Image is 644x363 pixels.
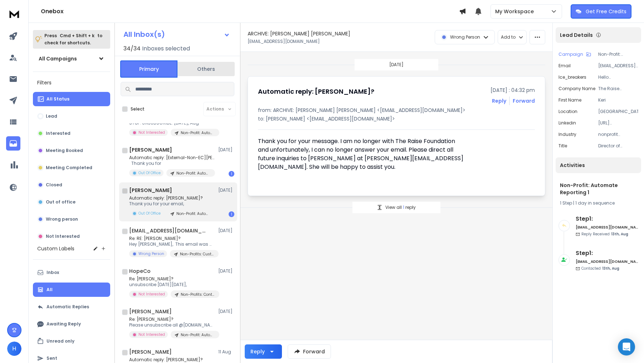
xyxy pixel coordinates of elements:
[46,165,92,171] p: Meeting Completed
[44,32,102,46] p: Press to check for shortcuts.
[598,109,638,114] p: [GEOGRAPHIC_DATA]
[129,308,172,315] h1: [PERSON_NAME]
[129,348,172,355] h1: [PERSON_NAME]
[598,132,638,137] p: nonprofit organization management
[129,241,215,247] p: Hey [PERSON_NAME], This email was meant
[576,249,638,257] h6: Step 1 :
[558,51,583,57] p: Campaign
[129,227,208,234] h1: [EMAIL_ADDRESS][DOMAIN_NAME]
[385,205,416,210] p: View all reply
[598,86,638,92] p: The Raise Foundation
[218,228,234,234] p: [DATE]
[129,357,215,363] p: Automatic reply: [PERSON_NAME]?
[218,187,234,193] p: [DATE]
[576,259,638,264] h6: [EMAIL_ADDRESS][DOMAIN_NAME]
[501,34,516,40] p: Add to
[33,92,110,106] button: All Status
[129,195,215,201] p: Automatic reply: [PERSON_NAME]?
[47,355,57,361] p: Sent
[218,309,234,314] p: [DATE]
[513,97,535,104] div: Forward
[218,147,234,153] p: [DATE]
[129,236,215,241] p: Re: RE: [PERSON_NAME]?
[120,60,177,78] button: Primary
[581,266,619,271] p: Contacted
[33,300,110,314] button: Automatic Replies
[181,130,215,136] p: Non-Profit: Automate Reporting 1
[33,334,110,348] button: Unread only
[248,39,320,44] p: [EMAIL_ADDRESS][DOMAIN_NAME]
[138,170,161,176] p: Out Of Office
[129,155,215,161] p: Automatic reply: [External-Non-EC][PERSON_NAME]?
[138,332,165,337] p: Not Interested
[37,245,74,252] h3: Custom Labels
[33,161,110,175] button: Meeting Completed
[560,200,572,206] span: 1 Step
[248,30,350,37] h1: ARCHIVE: [PERSON_NAME] [PERSON_NAME]
[33,265,110,280] button: Inbox
[229,211,234,217] div: 1
[602,266,619,271] span: 13th, Aug
[33,78,110,88] h3: Filters
[576,225,638,230] h6: [EMAIL_ADDRESS][DOMAIN_NAME]
[47,287,53,293] p: All
[123,31,165,38] h1: All Inbox(s)
[129,317,215,322] p: Re: [PERSON_NAME]?
[129,276,215,282] p: Re: [PERSON_NAME]?
[177,61,235,77] button: Others
[118,27,236,41] button: All Inbox(s)
[245,344,282,359] button: Reply
[7,342,21,356] button: H
[47,338,74,344] p: Unread only
[558,120,576,126] p: linkedin
[389,62,404,68] p: [DATE]
[138,251,164,256] p: Wrong Person
[33,283,110,297] button: All
[123,44,141,53] span: 34 / 34
[560,182,637,196] h1: Non-Profit: Automate Reporting 1
[47,304,89,310] p: Automatic Replies
[129,201,215,207] p: Thank you for your email,
[576,215,638,223] h6: Step 1 :
[229,171,234,177] div: 1
[129,322,215,328] p: Please unsubscribe all @[DOMAIN_NAME] emails
[142,44,190,53] h3: Inboxes selected
[131,106,145,112] label: Select
[560,31,593,39] p: Lead Details
[598,120,638,126] p: [URL][DOMAIN_NAME][PERSON_NAME]
[558,143,567,149] p: title
[618,338,635,355] div: Open Intercom Messenger
[33,51,110,66] button: All Campaigns
[491,87,535,94] p: [DATE] : 04:32 pm
[46,148,83,153] p: Meeting Booked
[558,132,576,137] p: industry
[129,187,172,194] h1: [PERSON_NAME]
[250,348,265,355] div: Reply
[181,332,215,338] p: Non-Profit: Automate Reporting 1
[33,178,110,192] button: Closed
[558,109,577,114] p: location
[450,34,480,40] p: Wrong Person
[258,87,374,97] h1: Automatic reply: [PERSON_NAME]?
[46,199,75,205] p: Out of office
[129,282,215,288] p: unsubscribe [DATE][DATE],
[41,7,459,16] h1: Onebox
[258,107,535,114] p: from: ARCHIVE: [PERSON_NAME] [PERSON_NAME] <[EMAIL_ADDRESS][DOMAIN_NAME]>
[46,216,78,222] p: Wrong person
[258,115,535,122] p: to: [PERSON_NAME] <[EMAIL_ADDRESS][DOMAIN_NAME]>
[33,195,110,209] button: Out of office
[46,113,57,119] p: Lead
[558,74,586,80] p: ice_breakers
[598,97,638,103] p: Keri
[586,8,626,15] p: Get Free Credits
[581,231,628,237] p: Reply Received
[403,204,405,210] span: 1
[571,4,631,19] button: Get Free Credits
[33,229,110,244] button: Not Interested
[46,182,62,188] p: Closed
[39,55,77,62] h1: All Campaigns
[288,344,331,359] button: Forward
[560,200,637,206] div: |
